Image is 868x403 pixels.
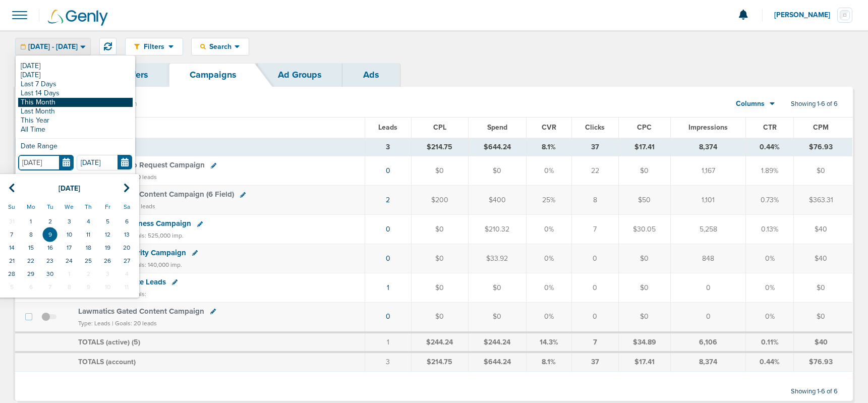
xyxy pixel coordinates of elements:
a: Ads [342,63,400,87]
th: Sa [117,199,136,215]
td: $363.31 [793,186,852,215]
td: 1 [365,332,411,353]
td: 0% [526,244,571,273]
small: | Goals: 525,000 imp. [126,232,184,239]
td: 25 [79,254,98,267]
small: Type: Leads [78,320,110,327]
td: 0 [571,302,618,332]
td: 5 [2,280,21,294]
small: | Goals: 140,000 imp. [126,261,182,268]
a: Last 7 Days [18,80,133,89]
a: 0 [386,254,390,263]
img: Genly [48,10,108,26]
a: Dashboard [15,63,102,87]
a: Ad Groups [257,63,342,87]
td: 0% [746,273,793,302]
td: 9 [79,280,98,294]
a: 2 [386,196,390,204]
td: 0 [670,302,746,332]
td: 28 [2,267,21,280]
td: 4 [117,267,136,280]
td: $0 [618,302,670,332]
td: 1,167 [670,156,746,186]
td: 22 [571,156,618,186]
td: $644.24 [468,138,526,156]
td: 6 [117,215,136,228]
a: Campaigns [169,63,257,87]
span: Lawmatics Gated Content Campaign [78,307,204,316]
td: $40 [793,244,852,273]
a: Last 14 Days [18,89,133,98]
td: 14 [2,241,21,254]
td: 0.44% [746,352,793,371]
td: TOTALS (active) ( ) [72,332,365,353]
span: Clicks [585,123,605,132]
td: 17 [60,241,79,254]
td: 0 [670,273,746,302]
th: Fr [98,199,117,215]
td: 27 [117,254,136,267]
span: CTR [763,123,777,132]
td: 0 [571,273,618,302]
td: 11 [79,228,98,241]
td: $0 [468,273,526,302]
td: 0.73% [746,186,793,215]
td: 10 [60,228,79,241]
td: 4 [79,215,98,228]
td: 29 [21,267,40,280]
td: $34.89 [618,332,670,353]
td: $0 [618,156,670,186]
td: 8.1% [526,352,571,371]
span: [DATE] - [DATE] [28,43,78,50]
div: Date Range [18,143,133,155]
td: 20 [117,241,136,254]
span: CPM [813,123,829,132]
td: 0% [526,302,571,332]
span: Search [206,42,235,51]
td: 6,106 [670,332,746,353]
td: $30.05 [618,215,670,244]
span: Filters [140,42,168,51]
td: 0% [746,244,793,273]
td: 30 [40,267,60,280]
td: $0 [793,273,852,302]
td: 5,258 [670,215,746,244]
td: 0% [746,302,793,332]
td: 7 [40,280,60,294]
td: 1.89% [746,156,793,186]
a: Offers [102,63,169,87]
span: Columns [736,99,765,109]
a: 1 [387,283,389,292]
td: $244.24 [411,332,468,353]
td: 3 [365,138,411,156]
td: 0.13% [746,215,793,244]
td: $17.41 [618,352,670,371]
span: Lawmatics Authority Campaign [78,248,186,257]
th: Th [79,199,98,215]
td: $0 [411,302,468,332]
td: $200 [411,186,468,215]
td: 7 [2,228,21,241]
td: TOTALS (account) [72,352,365,371]
td: $244.24 [468,332,526,353]
td: $0 [618,273,670,302]
span: Spend [487,123,507,132]
td: 1 [21,215,40,228]
td: $76.93 [793,138,852,156]
span: Showing 1-6 of 6 [791,387,838,396]
a: 0 [386,225,390,234]
th: Mo [21,199,40,215]
th: Tu [40,199,60,215]
td: $0 [411,244,468,273]
td: 7 [571,215,618,244]
span: [PERSON_NAME] [774,12,837,19]
td: $50 [618,186,670,215]
a: This Month [18,98,133,107]
td: $0 [793,156,852,186]
td: $0 [618,244,670,273]
span: Lawmatics Gated Content Campaign (6 Field) [78,190,234,199]
td: 15 [21,241,40,254]
td: 8,374 [670,138,746,156]
td: $40 [793,332,852,353]
td: 0 [571,244,618,273]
